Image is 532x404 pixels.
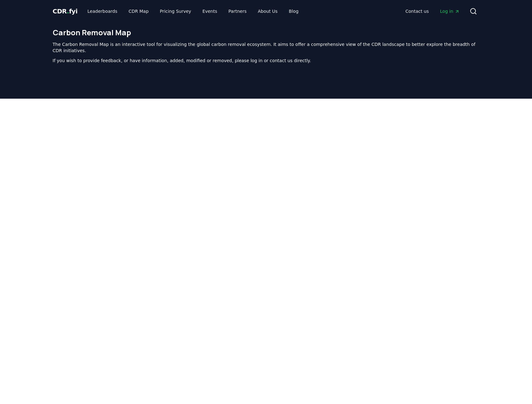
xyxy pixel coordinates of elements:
[53,41,480,54] p: The Carbon Removal Map is an interactive tool for visualizing the global carbon removal ecosystem...
[53,27,480,37] h1: Carbon Removal Map
[53,57,480,64] p: If you wish to provide feedback, or have information, added, modified or removed, please log in o...
[223,6,251,17] a: Partners
[198,6,222,17] a: Events
[82,6,303,17] nav: Main
[400,6,434,17] a: Contact us
[53,7,78,16] a: CDR.fyi
[284,6,304,17] a: Blog
[440,8,459,14] span: Log in
[53,7,78,15] span: CDR fyi
[67,7,69,15] span: .
[82,6,122,17] a: Leaderboards
[400,6,464,17] nav: Main
[435,6,464,17] a: Log in
[155,6,196,17] a: Pricing Survey
[124,6,154,17] a: CDR Map
[253,6,282,17] a: About Us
